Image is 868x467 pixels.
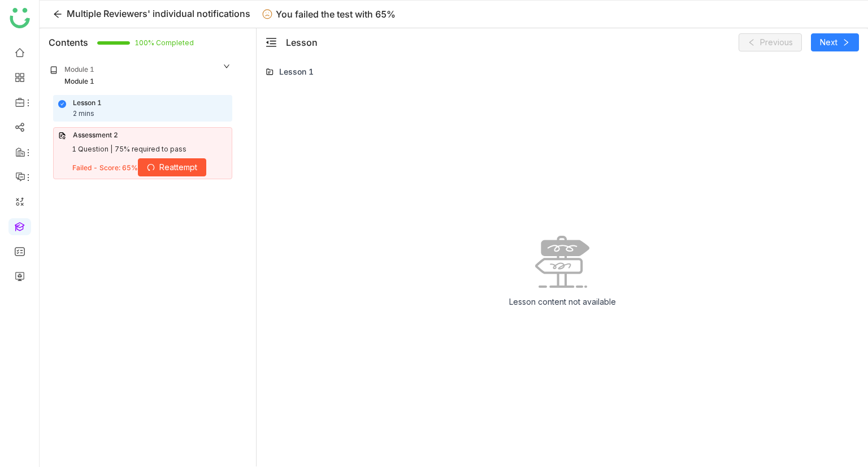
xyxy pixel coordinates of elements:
div: Lesson 1 [73,98,102,109]
div: 75% required to pass [115,144,186,155]
button: Previous [739,33,802,51]
div: Lesson 1 [279,66,314,77]
div: Assessment 2 [73,130,118,141]
img: logo [10,8,30,28]
img: No data [535,236,589,288]
div: Module 1 [64,64,94,75]
span: 100% Completed [134,40,148,46]
img: failed.svg [262,8,273,20]
button: menu-fold [266,37,277,49]
div: 2 mins [73,109,94,119]
span: Reattempt [159,161,197,174]
div: Lesson content not available [500,288,625,315]
span: menu-fold [266,37,277,48]
div: Module 1 [64,76,94,87]
span: Multiple Reviewers' individual notifications [67,8,250,19]
img: lms-folder.svg [266,68,274,76]
div: Lesson [286,36,318,49]
button: Reattempt [138,158,206,176]
button: Next [811,33,859,51]
span: You failed the test with 65% [276,7,396,21]
div: Contents [49,36,88,49]
div: Failed - Score: 65% [72,158,206,176]
div: 1 Question | [72,144,112,155]
span: Next [820,36,837,49]
img: assessment.svg [58,132,66,140]
div: Module 1Module 1 [42,57,239,95]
